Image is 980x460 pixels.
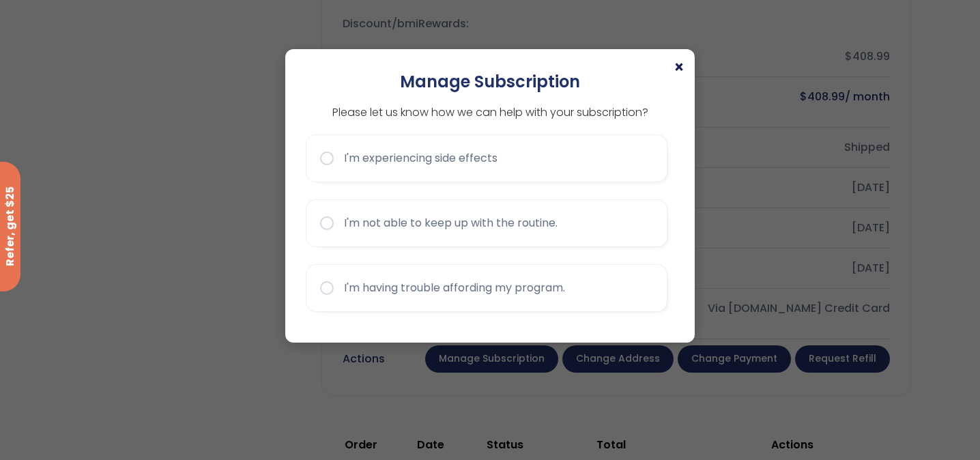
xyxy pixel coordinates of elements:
h2: Manage Subscription [306,70,674,94]
button: I'm experiencing side effects [306,134,667,182]
button: I'm having trouble affording my program. [306,264,667,312]
button: I'm not able to keep up with the routine. [306,199,667,247]
span: × [674,59,684,76]
p: Please let us know how we can help with your subscription? [306,104,674,121]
